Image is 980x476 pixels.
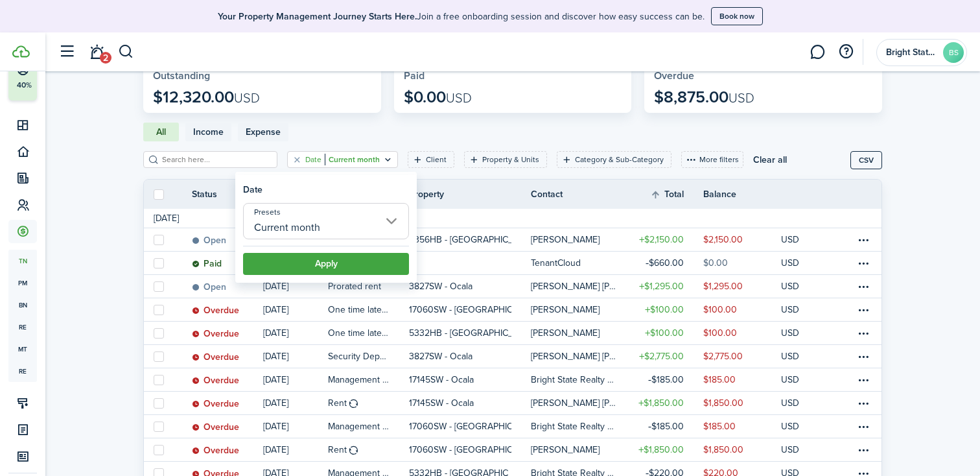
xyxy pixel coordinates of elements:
button: Book now [711,7,763,25]
p: USD [781,443,799,457]
table-profile-info-text: [PERSON_NAME] [531,305,600,315]
p: [DATE] [263,443,288,457]
table-info-title: One time late fee [328,326,390,340]
a: $1,850.00 [703,438,781,461]
table-profile-info-text: TenantCloud [531,258,581,268]
a: 5356HB - [GEOGRAPHIC_DATA] [409,228,531,251]
filter-tag-label: Category & Sub-Category [575,154,664,165]
a: — [409,252,531,274]
filter-tag-label: Date [305,154,321,165]
p: USD [781,350,799,363]
filter-tag: Open filter [287,151,398,168]
p: 17145SW - Ocala [409,373,474,387]
p: USD [781,256,799,270]
span: pm [8,272,37,294]
a: TenantCloud [531,252,625,274]
table-amount-description: $0.00 [703,256,728,270]
a: Bright State Realty Solution [531,368,625,391]
a: Overdue [192,392,263,414]
status: Overdue [192,305,239,316]
avatar-text: BS [943,42,964,63]
a: $185.00 [703,368,781,391]
a: [DATE] [263,392,328,414]
table-amount-title: $1,295.00 [639,280,684,293]
p: 5356HB - [GEOGRAPHIC_DATA] [409,233,511,246]
span: Income [193,125,224,139]
table-amount-title: $2,150.00 [639,233,684,246]
table-amount-title: $1,850.00 [638,443,684,457]
p: USD [781,303,799,316]
a: $1,850.00 [703,392,781,414]
widget-stats-title: Overdue [654,70,872,82]
status: Overdue [192,446,239,456]
button: Clear filter [292,154,303,165]
status: Paid [192,259,222,269]
p: 5332HB - [GEOGRAPHIC_DATA] [409,326,511,340]
table-profile-info-text: [PERSON_NAME] [PERSON_NAME] [531,351,618,362]
p: 3827SW - Ocala [409,350,472,363]
table-amount-title: $100.00 [645,326,684,340]
a: [PERSON_NAME] [PERSON_NAME] [531,275,625,298]
status: Open [192,235,226,246]
table-profile-info-text: [PERSON_NAME] [531,235,600,245]
span: re [8,360,37,382]
table-profile-info-text: [PERSON_NAME] [531,445,600,455]
a: [PERSON_NAME] [531,298,625,321]
table-info-title: Rent [328,396,347,410]
a: Overdue [192,345,263,368]
a: Paid [192,252,263,274]
a: $2,775.00 [625,345,703,368]
a: Open [192,228,263,251]
p: USD [781,373,799,387]
a: Messaging [805,36,830,69]
p: 17060SW - [GEOGRAPHIC_DATA] [409,420,511,433]
a: [DATE] [263,298,328,321]
span: USD [729,88,754,108]
a: [DATE] [263,322,328,344]
span: Bright State Realty Solution [886,48,938,57]
a: Overdue [192,415,263,438]
a: tn [8,250,37,272]
p: [DATE] [263,373,288,387]
table-amount-description: $1,850.00 [703,443,743,457]
a: 3827SW - Ocala [409,275,531,298]
span: re [8,316,37,338]
table-info-title: Prorated rent [328,280,381,293]
table-amount-description: $1,295.00 [703,280,743,293]
filter-tag-label: Client [426,154,447,165]
button: Open sidebar [54,40,79,64]
a: Notifications [84,36,109,69]
img: TenantCloud [12,45,30,58]
widget-stats-title: Outstanding [153,70,371,82]
a: USD [781,392,817,414]
a: USD [781,298,817,321]
a: $2,150.00 [625,228,703,251]
a: mt [8,338,37,360]
a: $660.00 [625,252,703,274]
a: Open [192,275,263,298]
a: [DATE] [263,345,328,368]
a: One time late fee [328,298,409,321]
status: Overdue [192,399,239,409]
td: [DATE] [144,211,189,225]
a: Rent [328,438,409,461]
table-info-title: Security Deposit [328,350,390,363]
filter-tag: Open filter [557,151,671,168]
a: $2,150.00 [703,228,781,251]
a: Overdue [192,368,263,391]
a: 3827SW - Ocala [409,345,531,368]
a: 5332HB - [GEOGRAPHIC_DATA] [409,322,531,344]
p: 40% [16,80,32,91]
a: [DATE] [263,415,328,438]
a: USD [781,415,817,438]
table-amount-title: $100.00 [645,303,684,316]
a: Management fees [328,368,409,391]
p: [DATE] [263,420,288,433]
a: [PERSON_NAME] [531,228,625,251]
a: Bright State Realty Solution [531,415,625,438]
a: Management fees [328,415,409,438]
a: [PERSON_NAME] [531,322,625,344]
a: $1,850.00 [625,392,703,414]
p: [DATE] [263,326,288,340]
a: USD [781,368,817,391]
